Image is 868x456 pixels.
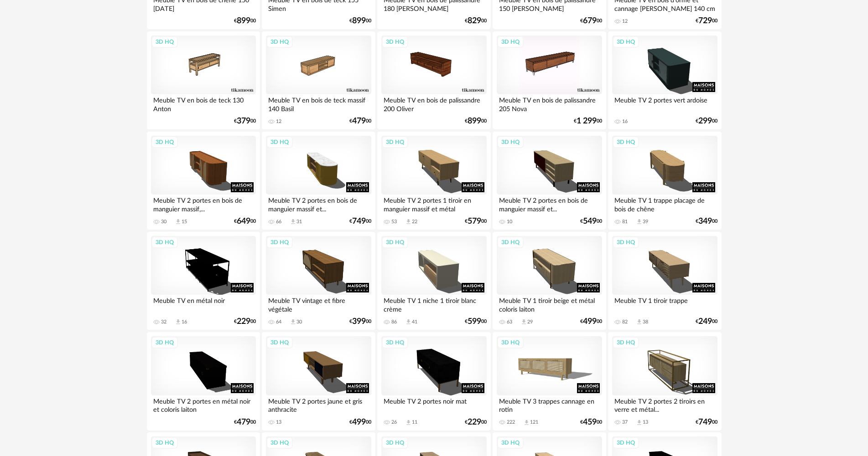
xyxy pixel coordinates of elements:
a: 3D HQ Meuble TV 2 portes en bois de manguier massif et... 66 Download icon 31 €74900 [262,132,375,230]
div: 3D HQ [613,437,639,449]
span: Download icon [405,218,412,225]
span: 299 [698,118,712,124]
a: 3D HQ Meuble TV en métal noir 32 Download icon 16 €22900 [147,232,260,330]
div: 31 [296,219,302,225]
div: Meuble TV en bois de teck 130 Anton [151,94,256,113]
div: € 00 [234,18,256,24]
span: 899 [237,18,250,24]
a: 3D HQ Meuble TV 2 portes en métal noir et coloris laiton €47900 [147,332,260,430]
div: Meuble TV 1 niche 1 tiroir blanc crème [381,295,486,313]
span: 349 [698,218,712,225]
div: 63 [507,319,512,325]
span: 679 [583,18,597,24]
span: 379 [237,118,250,124]
div: 64 [276,319,281,325]
div: 3D HQ [266,36,293,48]
span: Download icon [636,419,643,426]
div: 3D HQ [266,136,293,148]
div: € 00 [234,118,256,124]
div: Meuble TV en métal noir [151,295,256,313]
a: 3D HQ Meuble TV en bois de teck massif 140 Basil 12 €47900 [262,31,375,130]
a: 3D HQ Meuble TV 2 portes 1 tiroir en manguier massif et métal 53 Download icon 22 €57900 [377,132,490,230]
span: 649 [237,218,250,225]
div: 3D HQ [266,437,293,449]
div: € 00 [696,218,717,225]
div: € 00 [580,18,602,24]
div: € 00 [234,218,256,225]
span: 549 [583,218,597,225]
div: Meuble TV 2 portes 1 tiroir en manguier massif et métal [381,195,486,213]
div: 3D HQ [382,437,408,449]
div: 3D HQ [497,36,524,48]
div: € 00 [465,218,487,225]
div: 3D HQ [266,337,293,348]
div: Meuble TV 2 portes en bois de manguier massif,... [151,195,256,213]
div: Meuble TV en bois de teck massif 140 Basil [266,94,371,113]
a: 3D HQ Meuble TV 3 trappes cannage en rotin 222 Download icon 121 €45900 [493,332,606,430]
div: 3D HQ [497,236,524,248]
div: 11 [412,419,417,425]
div: 53 [391,219,397,225]
div: 13 [276,419,281,425]
div: 3D HQ [613,136,639,148]
span: 899 [468,118,481,124]
div: € 00 [465,318,487,325]
div: Meuble TV en bois de palissandre 205 Nova [497,94,602,113]
div: € 00 [580,218,602,225]
div: Meuble TV vintage et fibre végétale [266,295,371,313]
div: 3D HQ [151,136,178,148]
span: Download icon [523,419,530,426]
span: Download icon [520,318,527,325]
div: 3D HQ [151,437,178,449]
div: 30 [161,219,166,225]
a: 3D HQ Meuble TV vintage et fibre végétale 64 Download icon 30 €39900 [262,232,375,330]
div: 32 [161,319,166,325]
div: € 00 [465,419,487,425]
div: 3D HQ [266,236,293,248]
div: Meuble TV 1 tiroir trappe [612,295,717,313]
div: € 00 [696,18,717,24]
span: 899 [352,18,366,24]
div: Meuble TV 2 portes noir mat [381,395,486,414]
div: 29 [527,319,533,325]
a: 3D HQ Meuble TV 1 tiroir trappe 82 Download icon 38 €24900 [608,232,721,330]
div: Meuble TV 2 portes en métal noir et coloris laiton [151,395,256,414]
div: 222 [507,419,515,425]
div: € 00 [234,419,256,425]
div: 3D HQ [382,136,408,148]
div: € 00 [349,218,371,225]
div: 30 [296,319,302,325]
div: Meuble TV 2 portes jaune et gris anthracite [266,395,371,414]
div: Meuble TV en bois de palissandre 200 Oliver [381,94,486,113]
span: 499 [352,419,366,425]
div: € 00 [574,118,602,124]
div: 3D HQ [151,337,178,348]
a: 3D HQ Meuble TV en bois de teck 130 Anton €37900 [147,31,260,130]
span: 479 [352,118,366,124]
div: 16 [622,118,628,125]
div: 3D HQ [497,136,524,148]
span: Download icon [290,218,296,225]
div: € 00 [696,118,717,124]
span: 229 [468,419,481,425]
div: € 00 [580,419,602,425]
a: 3D HQ Meuble TV 1 tiroir beige et métal coloris laiton 63 Download icon 29 €49900 [493,232,606,330]
div: € 00 [349,318,371,325]
div: 3D HQ [613,36,639,48]
div: 39 [643,219,648,225]
div: 15 [182,219,187,225]
div: € 00 [696,419,717,425]
div: Meuble TV 2 portes en bois de manguier massif et... [266,195,371,213]
div: 3D HQ [151,236,178,248]
span: Download icon [636,318,643,325]
div: 3D HQ [497,437,524,449]
span: 749 [352,218,366,225]
a: 3D HQ Meuble TV 2 portes jaune et gris anthracite 13 €49900 [262,332,375,430]
div: 22 [412,219,417,225]
div: 37 [622,419,628,425]
div: 26 [391,419,397,425]
span: 599 [468,318,481,325]
div: 3D HQ [382,337,408,348]
div: 3D HQ [382,236,408,248]
div: 3D HQ [382,36,408,48]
